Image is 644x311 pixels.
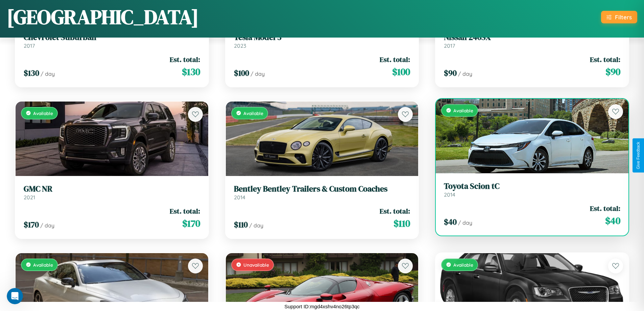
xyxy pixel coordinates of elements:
[605,214,620,227] span: $ 40
[453,108,473,113] span: Available
[7,288,23,304] iframe: Intercom live chat
[251,70,265,77] span: / day
[24,42,35,49] span: 2017
[243,110,263,116] span: Available
[615,14,632,21] div: Filters
[458,70,472,77] span: / day
[170,54,200,64] span: Est. total:
[243,262,269,268] span: Unavailable
[601,11,637,23] button: Filters
[182,217,200,230] span: $ 170
[444,42,455,49] span: 2017
[182,65,200,79] span: $ 130
[444,191,455,198] span: 2014
[41,70,55,77] span: / day
[444,181,620,191] h3: Toyota Scion tC
[249,222,263,229] span: / day
[284,302,360,311] p: Support ID: mgd4xshv4no26tp3qc
[234,42,246,49] span: 2023
[234,184,410,201] a: Bentley Bentley Trailers & Custom Coaches2014
[24,32,200,42] h3: Chevrolet Suburban
[234,219,248,230] span: $ 110
[33,110,53,116] span: Available
[453,262,473,268] span: Available
[24,184,200,194] h3: GMC NR
[7,3,199,31] h1: [GEOGRAPHIC_DATA]
[605,65,620,79] span: $ 90
[234,67,249,79] span: $ 100
[636,142,641,169] div: Give Feedback
[444,32,620,49] a: Nissan 240SX2017
[590,203,620,213] span: Est. total:
[33,262,53,268] span: Available
[234,194,245,201] span: 2014
[392,65,410,79] span: $ 100
[380,54,410,64] span: Est. total:
[393,217,410,230] span: $ 110
[444,216,457,227] span: $ 40
[234,32,410,42] h3: Tesla Model 3
[24,32,200,49] a: Chevrolet Suburban2017
[40,222,54,229] span: / day
[234,32,410,49] a: Tesla Model 32023
[444,67,457,79] span: $ 90
[24,184,200,201] a: GMC NR2021
[234,184,410,194] h3: Bentley Bentley Trailers & Custom Coaches
[24,219,39,230] span: $ 170
[444,32,620,42] h3: Nissan 240SX
[170,206,200,216] span: Est. total:
[380,206,410,216] span: Est. total:
[458,219,472,226] span: / day
[24,194,35,201] span: 2021
[590,54,620,64] span: Est. total:
[444,181,620,198] a: Toyota Scion tC2014
[24,67,39,79] span: $ 130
